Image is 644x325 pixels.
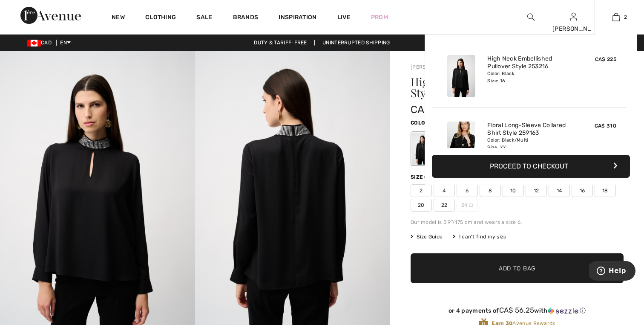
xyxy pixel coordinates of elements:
img: Canadian Dollar [27,40,41,46]
span: 14 [549,184,570,197]
button: Add to Bag [411,253,624,283]
h1: High Neck Embellished Pullover Style 253216 [411,76,588,99]
span: 20 [411,199,432,212]
a: New [112,14,125,23]
span: 2 [624,13,627,21]
div: Size ([GEOGRAPHIC_DATA]/[GEOGRAPHIC_DATA]): [411,173,553,181]
a: High Neck Embellished Pullover Style 253216 [487,55,571,70]
span: Size Guide [411,233,443,241]
span: 4 [434,184,455,197]
a: Sale [196,14,212,23]
img: My Bag [612,12,620,22]
span: 16 [572,184,593,197]
span: EN [60,40,71,46]
a: Live [337,13,351,22]
img: My Info [570,12,577,22]
span: 24 [457,199,478,212]
img: Floral Long-Sleeve Collared Shirt Style 259163 [447,122,475,164]
span: Color: [411,120,431,126]
span: CA$ 225 [595,56,616,62]
img: search the website [527,12,535,22]
img: Sezzle [548,307,578,315]
a: Clothing [145,14,176,23]
iframe: Opens a widget where you can find more information [589,261,635,282]
span: CAD [27,40,55,46]
button: Proceed to Checkout [432,155,630,178]
div: or 4 payments ofCA$ 56.25withSezzle Click to learn more about Sezzle [411,306,624,318]
div: Our model is 5'9"/175 cm and wears a size 6. [411,218,624,226]
div: Color: Black/Multi Size: XXL [487,137,571,151]
div: Color: Black Size: 16 [487,70,571,84]
div: or 4 payments of with [411,306,624,315]
a: Floral Long-Sleeve Collared Shirt Style 259163 [487,122,571,137]
img: 1ère Avenue [20,7,81,24]
span: 8 [480,184,501,197]
span: Add to Bag [499,264,535,273]
a: 2 [595,12,637,22]
div: [PERSON_NAME] [552,24,594,33]
span: 6 [457,184,478,197]
div: I can't find my size [453,233,506,241]
span: 2 [411,184,432,197]
span: Inspiration [279,14,316,23]
a: Sign In [570,13,577,21]
span: 18 [595,184,616,197]
a: Brands [233,14,259,23]
img: High Neck Embellished Pullover Style 253216 [447,55,475,97]
img: ring-m.svg [469,203,473,207]
span: 12 [526,184,547,197]
span: 22 [434,199,455,212]
span: 10 [503,184,524,197]
a: [PERSON_NAME] [411,64,453,70]
span: CA$ 310 [595,123,616,129]
div: Black [412,133,434,165]
span: CA$ 225 [411,104,452,116]
a: Prom [371,13,388,22]
span: CA$ 56.25 [499,306,535,314]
